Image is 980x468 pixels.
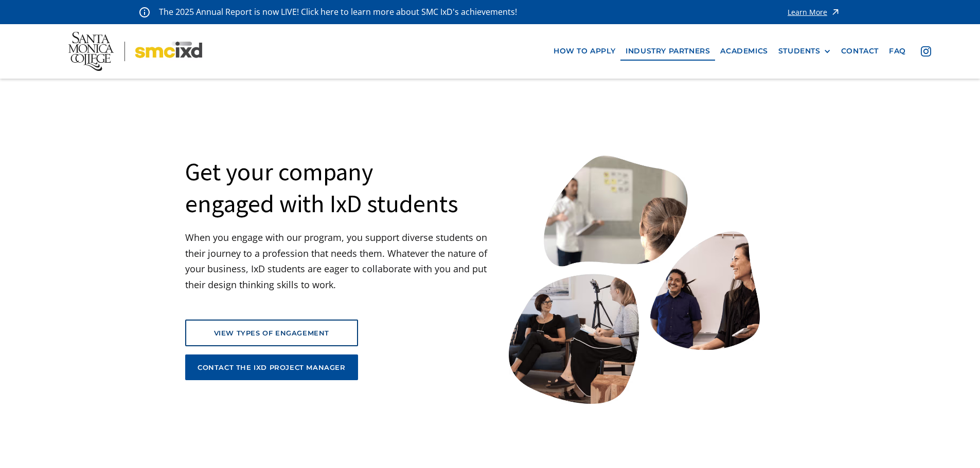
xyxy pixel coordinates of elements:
div: STUDENTS [778,47,821,55]
a: contact [836,42,884,61]
a: how to apply [548,42,620,61]
a: contact the ixd project manager [185,354,358,380]
div: contact the ixd project manager [198,363,346,372]
div: STUDENTS [778,47,831,55]
img: icon - instagram [921,46,931,57]
img: Santa Monica College - SMC IxD logo [68,32,202,71]
a: industry partners [620,42,715,61]
p: The 2025 Annual Report is now LIVE! Click here to learn more about SMC IxD's achievements! [159,5,518,19]
p: When you engage with our program, you support diverse students on their journey to a profession t... [185,230,490,292]
a: view types of engagement [185,320,358,346]
div: Learn More [788,9,827,16]
img: Santa Monica College IxD Students engaging with industry [509,156,760,404]
a: faq [884,42,911,61]
img: icon - arrow - alert [830,5,841,19]
h1: Get your company engaged with IxD students [185,156,458,220]
a: Learn More [788,5,841,19]
img: icon - information - alert [139,7,150,17]
a: Academics [715,42,773,61]
div: view types of engagement [199,328,345,338]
